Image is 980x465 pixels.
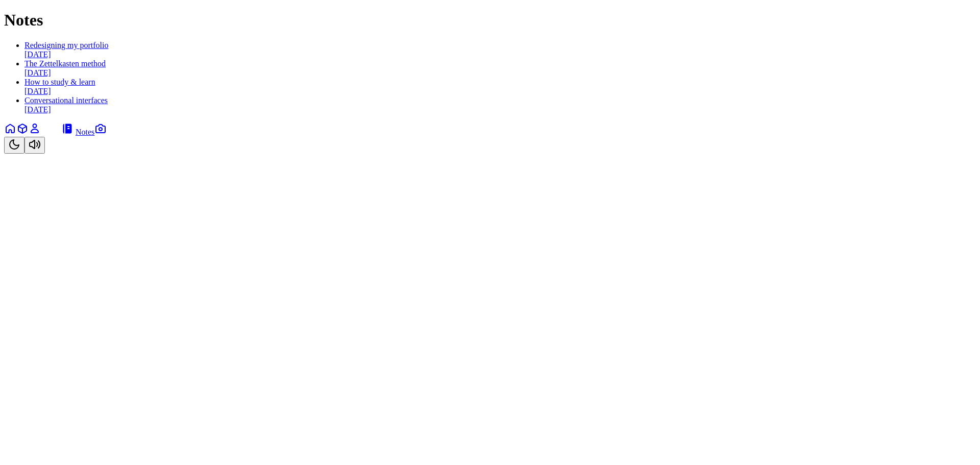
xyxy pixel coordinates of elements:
[24,50,51,59] span: [DATE]
[61,128,94,136] a: Notes
[24,96,108,114] a: Conversational interfaces[DATE]
[24,41,108,59] a: Redesigning my portfolio[DATE]
[4,11,976,30] h1: Notes
[24,137,45,154] button: Toggle Audio
[24,68,51,77] span: [DATE]
[24,59,106,77] a: The Zettelkasten method[DATE]
[4,137,24,154] button: Toggle Theme
[24,105,51,114] span: [DATE]
[76,128,94,136] span: Notes
[24,78,95,95] a: How to study & learn[DATE]
[24,87,51,95] span: [DATE]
